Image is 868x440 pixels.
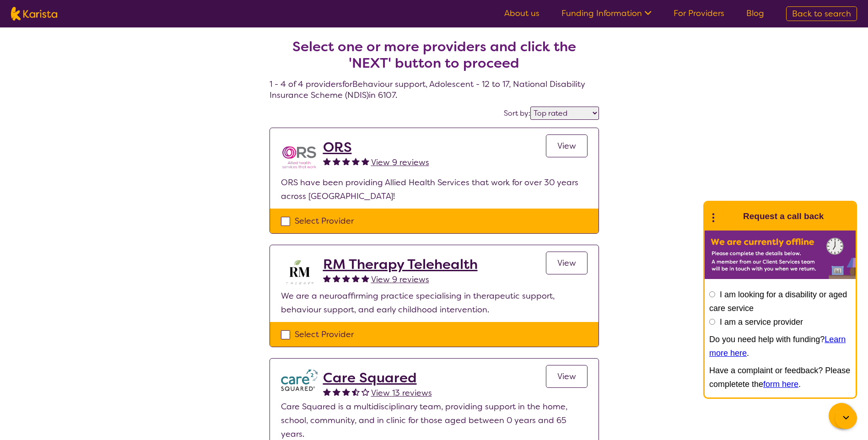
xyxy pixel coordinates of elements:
[557,258,576,268] span: View
[546,365,588,388] a: View
[11,7,57,21] img: Karista logo
[323,388,331,396] img: fullstar
[709,290,847,313] label: I am looking for a disability or aged care service
[546,252,588,274] a: View
[792,8,851,19] span: Back to search
[323,370,432,386] a: Care Squared
[281,256,318,289] img: b3hjthhf71fnbidirs13.png
[281,176,588,203] p: ORS have been providing Allied Health Services that work for over 30 years across [GEOGRAPHIC_DATA]!
[705,231,856,279] img: Karista offline chat form to request call back
[719,207,738,225] img: Karista
[371,387,432,398] span: View 13 reviews
[786,6,857,21] a: Back to search
[333,157,340,165] img: fullstar
[281,370,318,391] img: watfhvlxxexrmzu5ckj6.png
[361,388,369,396] img: emptystar
[342,388,350,396] img: fullstar
[743,209,824,223] h1: Request a call back
[371,156,429,169] a: View 9 reviews
[763,380,798,389] a: form here
[709,333,851,360] p: Do you need help with funding? .
[557,140,576,151] span: View
[371,274,429,285] span: View 9 reviews
[371,273,429,286] a: View 9 reviews
[342,157,350,165] img: fullstar
[323,139,429,156] a: ORS
[323,274,331,282] img: fullstar
[323,256,478,273] a: RM Therapy Telehealth
[281,139,318,176] img: nspbnteb0roocrxnmwip.png
[352,157,360,165] img: fullstar
[829,403,854,429] button: Channel Menu
[561,8,652,19] a: Funding Information
[352,388,360,396] img: halfstar
[333,388,340,396] img: fullstar
[720,317,803,327] label: I am a service provider
[709,364,851,391] p: Have a complaint or feedback? Please completete the .
[546,134,588,157] a: View
[371,386,432,400] a: View 13 reviews
[323,157,331,165] img: fullstar
[352,274,360,282] img: fullstar
[504,108,530,118] label: Sort by:
[280,38,588,71] h2: Select one or more providers and click the 'NEXT' button to proceed
[361,274,369,282] img: fullstar
[361,157,369,165] img: fullstar
[557,371,576,382] span: View
[746,8,764,19] a: Blog
[333,274,340,282] img: fullstar
[270,16,599,101] h4: 1 - 4 of 4 providers for Behaviour support , Adolescent - 12 to 17 , National Disability Insuranc...
[342,274,350,282] img: fullstar
[674,8,724,19] a: For Providers
[504,8,539,19] a: About us
[371,157,429,168] span: View 9 reviews
[281,289,588,317] p: We are a neuroaffirming practice specialising in therapeutic support, behaviour support, and earl...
